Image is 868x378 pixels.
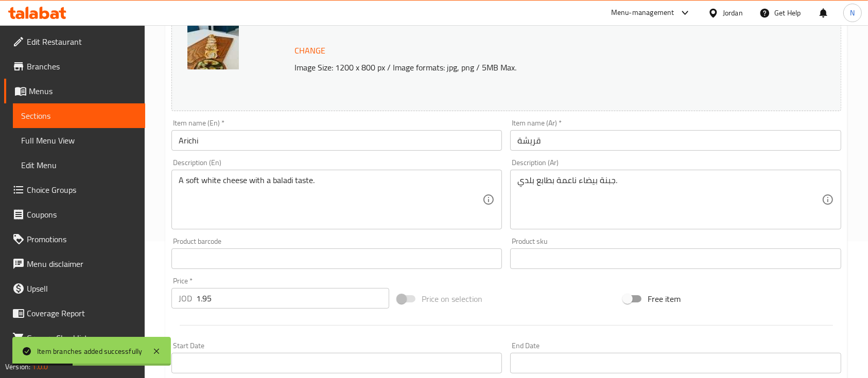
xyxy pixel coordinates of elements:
div: Item branches added successfully [37,346,142,357]
a: Menu disclaimer [4,251,145,276]
input: Enter name Ar [510,130,841,151]
span: Promotions [27,233,137,245]
a: Coverage Report [4,301,145,326]
a: Sections [13,103,145,128]
a: Coupons [4,202,145,227]
div: Menu-management [611,7,674,19]
input: Enter name En [171,130,502,151]
span: Choice Groups [27,184,137,196]
span: Price on selection [422,293,482,305]
span: Edit Menu [21,159,137,171]
span: N [850,7,855,19]
input: Please enter product barcode [171,248,502,269]
input: Please enter price [196,288,389,309]
span: 1.0.0 [32,360,48,373]
span: Coverage Report [27,307,137,319]
a: Edit Menu [13,153,145,177]
a: Full Menu View [13,128,145,153]
a: Choice Groups [4,177,145,202]
span: Menu disclaimer [27,258,137,270]
span: Edit Restaurant [27,35,137,48]
p: Image Size: 1200 x 800 px / Image formats: jpg, png / 5MB Max. [290,61,769,74]
input: Please enter product sku [510,248,841,269]
span: Menus [29,85,137,97]
span: Full Menu View [21,134,137,147]
span: Coupons [27,208,137,221]
span: Upsell [27,282,137,295]
span: Sections [21,110,137,122]
a: Branches [4,54,145,79]
textarea: A soft white cheese with a baladi taste. [179,175,482,224]
a: Promotions [4,227,145,251]
span: Version: [5,360,30,373]
a: Grocery Checklist [4,326,145,350]
button: Change [290,40,329,61]
p: JOD [179,292,192,304]
span: Branches [27,60,137,73]
span: Grocery Checklist [27,332,137,344]
textarea: جبنة بيضاء ناعمة بطابع بلدي. [517,175,821,224]
span: Free item [648,293,681,305]
div: Jordan [723,7,743,19]
a: Menus [4,79,145,103]
span: Change [294,43,325,58]
img: WhatsApp_Image_20250717_a638883410245761706.jpeg [187,18,239,69]
a: Upsell [4,276,145,301]
a: Edit Restaurant [4,29,145,54]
